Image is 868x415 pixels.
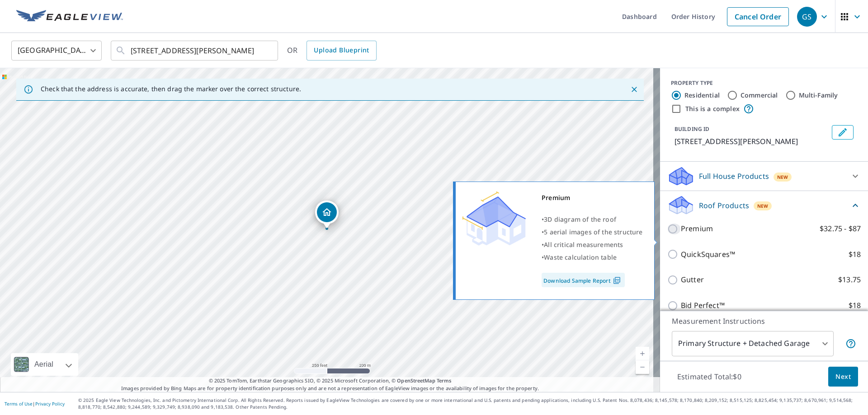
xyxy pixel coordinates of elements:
[832,125,854,140] button: Edit building 1
[667,165,861,187] div: Full House ProductsNew
[681,223,713,234] p: Premium
[11,38,102,63] div: [GEOGRAPHIC_DATA]
[741,91,778,100] label: Commercial
[675,136,828,147] p: [STREET_ADDRESS][PERSON_NAME]
[542,238,643,251] div: •
[287,41,377,61] div: OR
[542,226,643,238] div: •
[5,401,33,407] a: Terms of Use
[636,347,649,360] a: Current Level 17, Zoom In
[681,249,735,260] p: QuickSquares™
[16,10,123,23] img: EV Logo
[315,201,339,228] div: Dropped pin, building 1, Residential property, 1685 SW Starman Ave Port Saint Lucie, FL 34953
[542,273,625,287] a: Download Sample Report
[542,191,643,204] div: Premium
[307,41,376,61] a: Upload Blueprint
[636,360,649,374] a: Current Level 17, Zoom Out
[849,300,861,311] p: $18
[542,251,643,264] div: •
[672,331,834,356] div: Primary Structure + Detached Garage
[209,377,452,385] span: © 2025 TomTom, Earthstar Geographics SIO, © 2025 Microsoft Corporation, ©
[11,353,78,376] div: Aerial
[699,200,749,211] p: Roof Products
[544,228,642,236] span: 5 aerial images of the structure
[681,300,725,311] p: Bid Perfect™
[397,377,435,384] a: OpenStreetMap
[542,213,643,226] div: •
[32,353,56,376] div: Aerial
[799,91,838,100] label: Multi-Family
[845,338,856,349] span: Your report will include the primary structure and a detached garage if one exists.
[544,215,616,224] span: 3D diagram of the roof
[667,195,861,216] div: Roof ProductsNew
[35,401,65,407] a: Privacy Policy
[671,79,857,87] div: PROPERTY TYPE
[797,7,817,27] div: GS
[757,202,769,210] span: New
[41,85,301,93] p: Check that the address is accurate, then drag the marker over the correct structure.
[684,91,720,100] label: Residential
[727,7,789,26] a: Cancel Order
[670,367,749,387] p: Estimated Total: $0
[777,173,788,181] span: New
[820,223,861,234] p: $32.75 - $87
[5,401,65,406] p: |
[628,84,640,95] button: Close
[672,316,856,326] p: Measurement Instructions
[462,191,526,246] img: Premium
[314,45,369,56] span: Upload Blueprint
[828,367,858,387] button: Next
[78,397,863,410] p: © 2025 Eagle View Technologies, Inc. and Pictometry International Corp. All Rights Reserved. Repo...
[835,371,851,382] span: Next
[544,253,617,261] span: Waste calculation table
[675,125,709,133] p: BUILDING ID
[838,274,861,285] p: $13.75
[685,104,740,113] label: This is a complex
[699,171,769,182] p: Full House Products
[131,38,259,63] input: Search by address or latitude-longitude
[544,240,623,249] span: All critical measurements
[681,274,704,285] p: Gutter
[849,249,861,260] p: $18
[611,276,623,284] img: Pdf Icon
[437,377,452,384] a: Terms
